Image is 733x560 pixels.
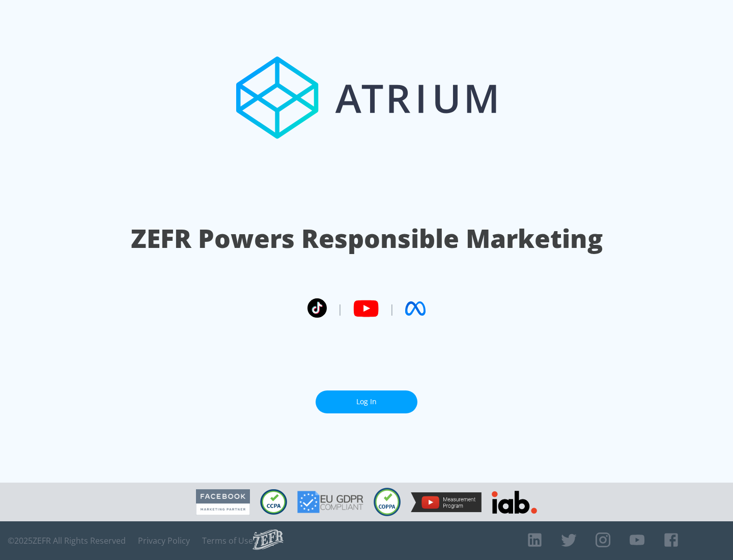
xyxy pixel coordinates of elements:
a: Log In [316,390,417,413]
img: GDPR Compliant [297,491,363,513]
a: Privacy Policy [138,536,190,546]
span: © 2025 ZEFR All Rights Reserved [8,536,126,546]
img: IAB [492,491,537,514]
img: CCPA Compliant [260,489,287,515]
a: Terms of Use [202,536,253,546]
h1: ZEFR Powers Responsible Marketing [131,221,603,256]
span: | [389,301,395,316]
img: YouTube Measurement Program [411,492,482,512]
img: COPPA Compliant [374,488,401,516]
img: Facebook Marketing Partner [196,489,250,515]
span: | [337,301,343,316]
